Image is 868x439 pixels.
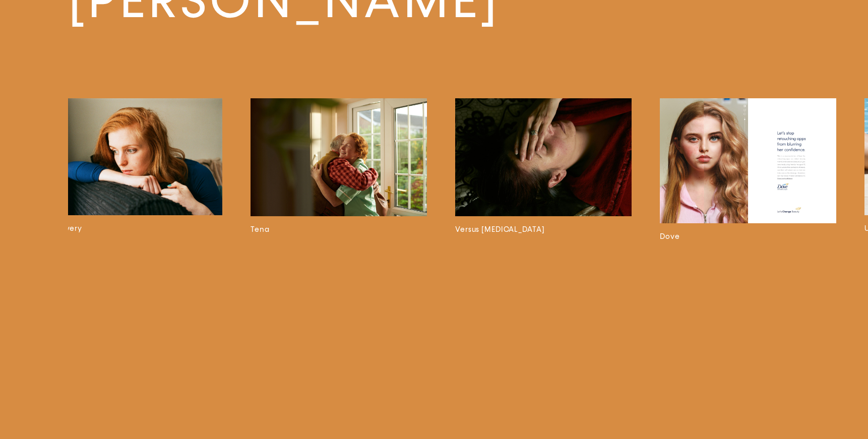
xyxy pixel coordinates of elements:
[660,98,836,390] a: Dove
[251,224,427,235] h3: Tena
[46,98,222,390] a: Recovery
[455,224,632,235] h3: Versus [MEDICAL_DATA]
[455,98,632,390] a: Versus [MEDICAL_DATA]
[660,231,836,242] h3: Dove
[46,223,222,234] h3: Recovery
[251,98,427,390] a: Tena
